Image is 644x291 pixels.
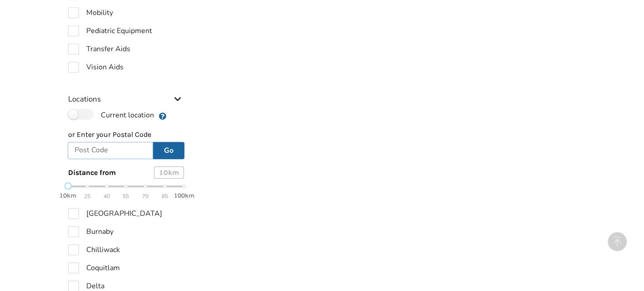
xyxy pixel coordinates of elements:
span: 85 [162,191,168,202]
label: Burnaby [68,226,114,237]
label: Chilliwack [68,244,120,255]
label: Pediatric Equipment [68,25,152,36]
span: Distance from [68,168,116,177]
strong: 10km [59,192,76,199]
label: [GEOGRAPHIC_DATA] [68,208,162,219]
span: 25 [84,191,90,202]
label: Mobility [68,7,113,18]
label: Current location [68,109,154,121]
label: Vision Aids [68,62,124,73]
input: Post Code [68,142,154,159]
span: 70 [142,191,149,202]
p: or Enter your Postal Code [68,130,184,140]
div: Locations [68,76,184,108]
strong: 100km [174,192,194,199]
label: Transfer Aids [68,44,130,54]
div: 10 km [154,166,184,179]
span: 55 [123,191,129,202]
button: Go [153,142,184,159]
label: Coquitlam [68,262,120,273]
span: 40 [104,191,110,202]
